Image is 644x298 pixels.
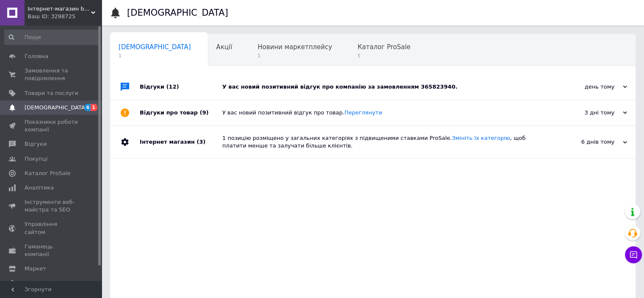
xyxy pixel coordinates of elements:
span: (9) [200,109,209,116]
span: Управління сайтом [25,220,78,236]
h1: [DEMOGRAPHIC_DATA] [127,8,228,18]
div: У вас новий позитивний відгук про компанію за замовленням 365823940. [222,83,542,91]
span: Каталог ProSale [25,170,70,177]
span: 6 [84,104,91,111]
span: [DEMOGRAPHIC_DATA] [25,104,87,111]
div: 3 дні тому [542,109,627,117]
a: Переглянути [344,109,382,116]
span: 1 [91,104,97,111]
span: Каталог ProSale [357,43,410,51]
span: Показники роботи компанії [25,118,78,134]
span: Покупці [25,155,47,163]
span: Новини маркетплейсу [257,43,332,51]
span: Налаштування [25,279,68,287]
span: Гаманець компанії [25,243,78,258]
span: (3) [196,139,205,145]
span: Акції [216,43,232,51]
input: Пошук [4,30,100,45]
span: [DEMOGRAPHIC_DATA] [119,43,191,51]
span: Замовлення та повідомлення [25,67,78,82]
div: У вас новий позитивний відгук про товар. [222,109,542,117]
span: Маркет [25,265,46,273]
span: 1 [257,53,332,59]
div: Інтернет магазин [140,126,222,158]
button: Чат з покупцем [625,246,642,263]
span: Головна [25,53,48,60]
div: день тому [542,83,627,91]
span: Інструменти веб-майстра та SEO [25,198,78,214]
span: Інтернет-магазин bb-buy [28,5,91,13]
div: Відгуки [140,74,222,100]
div: Ваш ID: 3298725 [28,13,102,20]
div: Відгуки про товар [140,100,222,125]
span: Відгуки [25,140,47,148]
div: 6 днів тому [542,138,627,146]
span: Аналітика [25,184,54,192]
span: Товари та послуги [25,89,78,97]
a: Змініть їх категорію [452,135,510,141]
span: (12) [166,84,179,90]
span: 5 [357,53,410,59]
div: 1 позицію розміщено у загальних категоріях з підвищеними ставками ProSale. , щоб платити менше та... [222,134,542,150]
span: 1 [119,53,191,59]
